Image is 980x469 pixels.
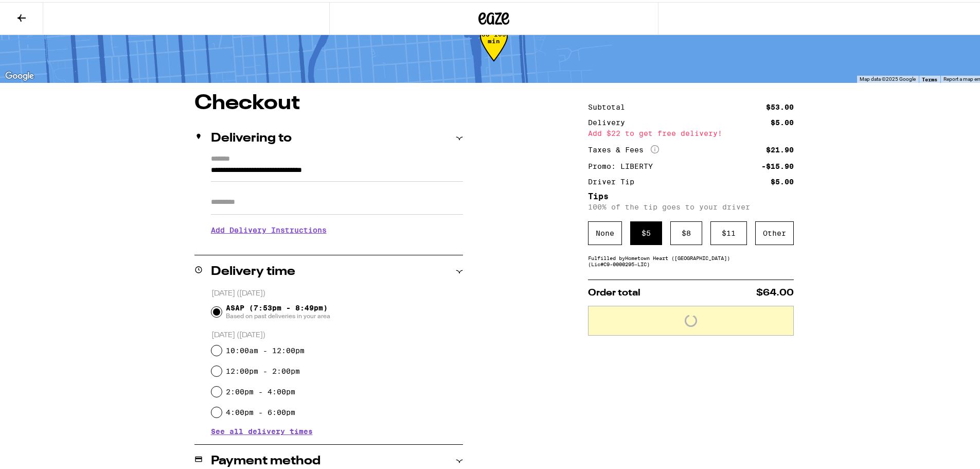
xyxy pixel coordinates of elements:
[211,426,313,433] button: See all delivery times
[226,344,305,353] label: 10:00am - 12:00pm
[766,101,794,109] div: $53.00
[226,302,330,318] span: ASAP (7:53pm - 8:49pm)
[766,144,794,151] div: $21.90
[755,219,794,243] div: Other
[588,143,659,152] div: Taxes & Fees
[211,328,463,338] p: [DATE] ([DATE])
[771,117,794,124] div: $5.00
[588,253,794,265] div: Fulfilled by Hometown Heart ([GEOGRAPHIC_DATA]) (Lic# C9-0000295-LIC )
[761,161,794,168] div: -$15.90
[3,67,37,81] a: Open this area in Google Maps (opens a new window)
[211,240,463,248] p: We'll contact you at [PHONE_NUMBER] when we arrive
[588,128,794,135] div: Add $22 to get free delivery!
[194,91,463,112] h1: Checkout
[226,365,300,373] label: 12:00pm - 2:00pm
[756,286,794,296] span: $64.00
[226,406,295,414] label: 4:00pm - 6:00pm
[211,130,292,143] h2: Delivering to
[860,74,916,80] span: Map data ©2025 Google
[710,219,747,243] div: $ 11
[588,201,794,209] p: 100% of the tip goes to your driver
[588,101,632,109] div: Subtotal
[670,219,702,243] div: $ 8
[588,219,622,243] div: None
[3,67,37,81] img: Google
[211,264,295,276] h2: Delivery time
[226,386,295,394] label: 2:00pm - 4:00pm
[922,74,937,80] a: Terms
[226,310,330,318] span: Based on past deliveries in your area
[211,453,320,465] h2: Payment method
[588,176,642,183] div: Driver Tip
[771,176,794,183] div: $5.00
[588,161,660,168] div: Promo: LIBERTY
[588,286,640,296] span: Order total
[6,7,74,15] span: Hi. Need any help?
[480,29,508,67] div: 53-109 min
[630,219,662,243] div: $ 5
[211,216,463,240] h3: Add Delivery Instructions
[588,190,794,199] h5: Tips
[588,117,632,124] div: Delivery
[211,287,463,297] p: [DATE] ([DATE])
